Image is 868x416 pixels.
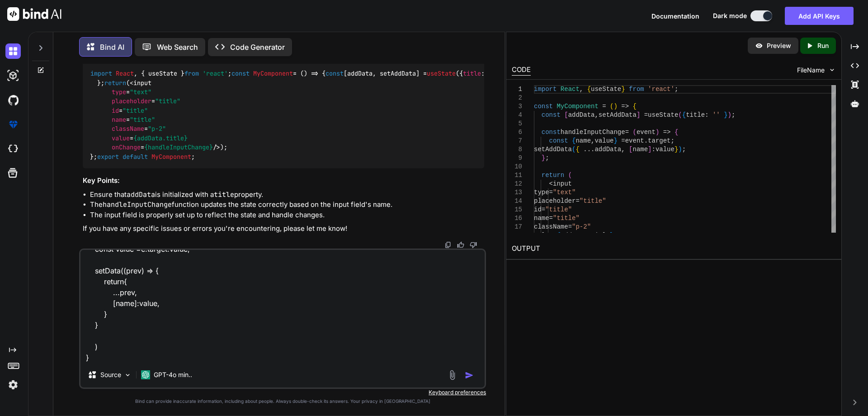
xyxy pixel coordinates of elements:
span: { [682,111,685,119]
p: Code Generator [230,42,285,53]
span: [ [564,111,568,119]
p: If you have any specific issues or errors you're encountering, please let me know! [83,224,484,234]
span: ... [583,146,594,153]
span: id [534,206,542,213]
img: copy [444,241,452,249]
span: = [568,223,571,230]
span: value [112,134,130,142]
span: "title" [123,106,148,115]
span: addData [568,111,594,119]
span: event [625,137,644,144]
span: } [675,146,678,153]
div: 3 [512,102,522,111]
span: = [644,111,647,119]
div: 1 [512,85,522,94]
span: import [90,70,112,78]
span: const [231,70,250,78]
div: CODE [512,65,531,76]
span: [ [629,146,632,153]
div: 8 [512,145,522,154]
span: onChange [112,143,141,152]
div: 15 [512,206,522,214]
span: ) [613,103,617,110]
span: MyComponent [253,70,293,78]
p: Preview [767,41,791,50]
span: , [579,86,583,93]
span: addData [594,146,621,153]
span: input [553,180,572,187]
span: {addData.title} [133,134,188,142]
span: Dark mode [713,11,747,20]
span: ) [727,111,731,119]
span: "text" [553,189,576,196]
span: ( [678,111,682,119]
span: type [534,189,549,196]
span: "title" [545,206,572,213]
img: githubDark [5,92,21,108]
span: type [112,88,126,96]
span: { [557,232,560,239]
span: "p-2" [148,125,166,133]
span: MyComponent [151,153,191,161]
span: => [663,129,670,136]
span: const [541,129,560,136]
span: name [534,215,549,222]
span: event [637,129,656,136]
div: 13 [512,188,522,197]
span: = [549,215,552,222]
span: => [621,103,629,110]
span: "title" [130,115,155,124]
img: preview [755,42,763,50]
span: return [104,79,126,87]
span: value [534,232,553,239]
li: Ensure that is initialized with a property. [90,190,484,200]
code: addData [127,190,155,199]
span: { [576,146,579,153]
span: ( [632,129,636,136]
span: className [112,125,144,133]
img: premium [5,117,21,132]
span: MyComponent [557,103,598,110]
div: 6 [512,128,522,137]
span: "title" [579,197,606,205]
span: const [549,137,568,144]
div: 18 [512,231,522,240]
p: GPT-4o min.. [154,370,192,379]
img: settings [5,377,21,392]
span: from [184,70,199,78]
span: "text" [130,88,151,96]
img: darkChat [5,43,21,59]
p: Bind can provide inaccurate information, including about people. Always double-check its answers.... [79,398,486,405]
p: Bind AI [100,42,124,53]
span: { [587,86,590,93]
div: 11 [512,171,522,180]
span: useState [648,111,678,119]
img: GPT-4o mini [141,370,150,379]
span: Documentation [651,12,699,20]
span: placeholder [534,197,576,205]
span: = [602,103,606,110]
span: default [123,153,148,161]
span: { [632,103,636,110]
span: : [705,111,708,119]
img: attachment [447,370,458,380]
span: {handleInputChange} [144,143,213,152]
span: ( [568,172,571,179]
div: 10 [512,163,522,171]
span: ( [572,146,576,153]
div: 17 [512,223,522,231]
span: = [553,232,557,239]
div: 2 [512,94,522,102]
span: const [534,103,553,110]
button: Add API Keys [785,7,854,25]
div: 12 [512,180,522,188]
div: 7 [512,137,522,145]
span: placeholder [112,97,151,105]
p: Web Search [157,42,198,53]
span: return [541,172,564,179]
span: React [560,86,579,93]
span: title [686,111,705,119]
li: The function updates the state correctly based on the input field's name. [90,200,484,210]
img: dislike [470,241,477,249]
span: } [541,154,545,162]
